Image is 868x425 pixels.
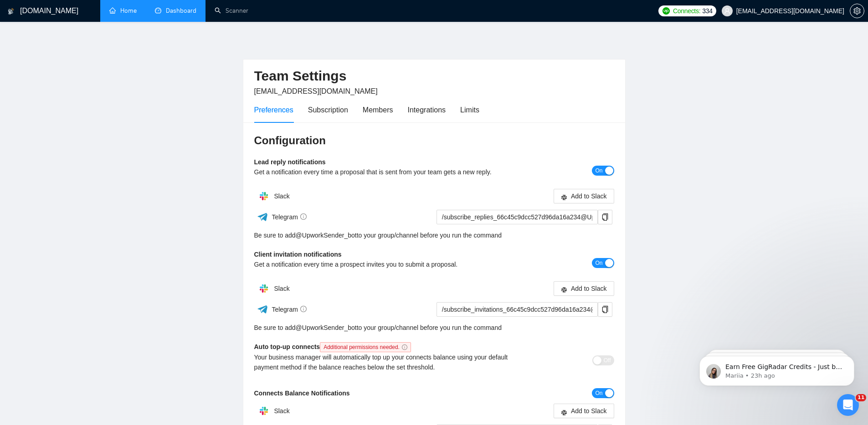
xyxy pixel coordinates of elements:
[604,355,611,365] span: Off
[274,407,289,415] span: Slack
[254,343,415,350] b: Auto top-up connects
[702,6,712,16] span: 334
[300,306,307,312] span: info-circle
[837,394,859,416] iframe: Intercom live chat
[255,402,273,420] img: hpQkSZIkSZIkSZIkSZIkSZIkSZIkSZIkSZIkSZIkSZIkSZIkSZIkSZIkSZIkSZIkSZIkSZIkSZIkSZIkSZIkSZIkSZIkSZIkS...
[850,4,864,18] button: setting
[254,133,614,148] h3: Configuration
[686,337,868,400] iframe: Intercom notifications message
[300,213,307,220] span: info-circle
[254,87,378,95] span: [EMAIL_ADDRESS][DOMAIN_NAME]
[320,342,411,352] span: Additional permissions needed.
[673,6,700,16] span: Connects:
[255,187,273,205] img: hpQkSZIkSZIkSZIkSZIkSZIkSZIkSZIkSZIkSZIkSZIkSZIkSZIkSZIkSZIkSZIkSZIkSZIkSZIkSZIkSZIkSZIkSZIkSZIkS...
[8,4,14,19] img: logo
[296,230,357,240] a: @UpworkSender_bot
[109,7,137,15] a: homeHome
[274,285,289,292] span: Slack
[215,7,248,15] a: searchScanner
[598,306,612,313] span: copy
[257,304,268,315] img: ww3wtPAAAAAElFTkSuQmCC
[856,394,866,401] span: 11
[571,191,607,201] span: Add to Slack
[257,211,268,223] img: ww3wtPAAAAAElFTkSuQmCC
[274,192,289,200] span: Slack
[254,158,326,166] b: Lead reply notifications
[254,167,524,177] div: Get a notification every time a proposal that is sent from your team gets a new reply.
[254,251,342,258] b: Client invitation notifications
[561,286,567,293] span: slack
[595,166,602,176] span: On
[254,67,614,86] h2: Team Settings
[595,258,602,268] span: On
[402,344,407,350] span: info-circle
[554,189,614,203] button: slackAdd to Slack
[598,302,612,317] button: copy
[254,104,293,116] div: Preferences
[254,323,614,333] div: Be sure to add to your group/channel before you run the command
[554,404,614,418] button: slackAdd to Slack
[554,281,614,296] button: slackAdd to Slack
[663,7,670,15] img: upwork-logo.png
[850,7,864,15] a: setting
[254,230,614,240] div: Be sure to add to your group/channel before you run the command
[308,104,348,116] div: Subscription
[571,406,607,416] span: Add to Slack
[571,283,607,293] span: Add to Slack
[363,104,393,116] div: Members
[561,409,567,415] span: slack
[254,352,524,372] div: Your business manager will automatically top up your connects balance using your default payment ...
[254,390,350,397] b: Connects Balance Notifications
[155,7,196,15] a: dashboardDashboard
[850,7,864,15] span: setting
[408,104,446,116] div: Integrations
[254,259,524,269] div: Get a notification every time a prospect invites you to submit a proposal.
[561,194,567,201] span: slack
[296,323,357,333] a: @UpworkSender_bot
[460,104,479,116] div: Limits
[255,279,273,298] img: hpQkSZIkSZIkSZIkSZIkSZIkSZIkSZIkSZIkSZIkSZIkSZIkSZIkSZIkSZIkSZIkSZIkSZIkSZIkSZIkSZIkSZIkSZIkSZIkS...
[595,388,602,398] span: On
[272,213,307,221] span: Telegram
[598,210,612,224] button: copy
[598,213,612,221] span: copy
[724,8,730,14] span: user
[272,306,307,313] span: Telegram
